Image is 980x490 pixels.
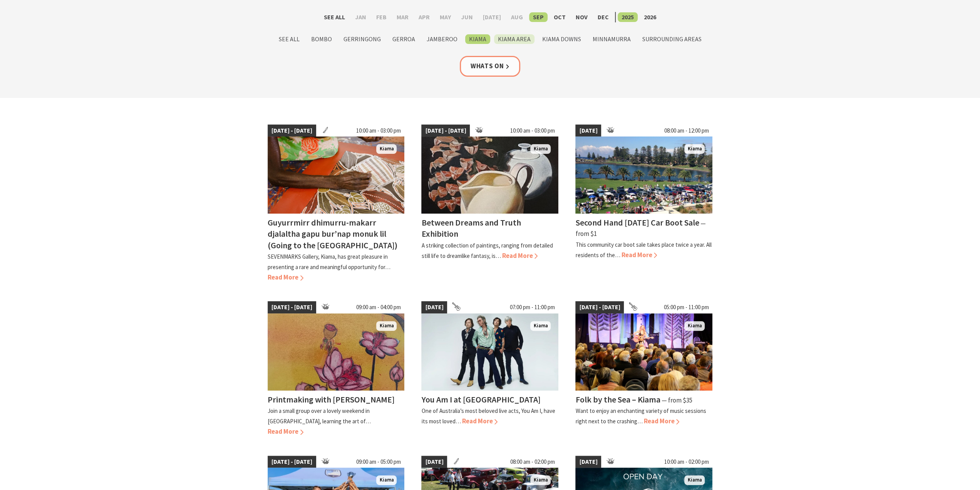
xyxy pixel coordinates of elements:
h4: Between Dreams and Truth Exhibition [421,217,521,239]
span: Kiama [530,321,551,331]
label: 2025 [618,12,638,22]
a: [DATE] - [DATE] 10:00 am - 03:00 pm Kiama Between Dreams and Truth Exhibition A striking collecti... [421,125,558,283]
p: Join a small group over a lovely weekend in [GEOGRAPHIC_DATA], learning the art of… [268,407,371,425]
a: [DATE] 07:00 pm - 11:00 pm You Am I Kiama You Am I at [GEOGRAPHIC_DATA] One of Australia’s most b... [421,301,558,437]
span: [DATE] - [DATE] [421,125,470,137]
label: See All [320,12,349,22]
p: One of Australia’s most beloved live acts, You Am I, have its most loved… [421,407,555,425]
img: Car boot sale [575,136,712,214]
span: ⁠— from $35 [661,396,692,404]
label: Gerringong [340,34,385,44]
span: [DATE] [575,456,601,468]
h4: Folk by the Sea – Kiama [575,394,660,405]
label: Dec [594,12,613,22]
span: Read More [268,273,303,281]
label: 2026 [640,12,660,22]
span: [DATE] [575,125,601,137]
label: Kiama [465,34,490,44]
label: Minnamurra [589,34,635,44]
label: Sep [529,12,548,22]
span: Read More [643,417,679,425]
p: A striking collection of paintings, ranging from detailed still life to dreamlike fantasy, is… [421,242,553,259]
label: Nov [572,12,591,22]
label: [DATE] [479,12,505,22]
h4: Printmaking with [PERSON_NAME] [268,394,395,405]
span: [DATE] - [DATE] [268,301,316,313]
span: Kiama [530,475,551,485]
label: May [436,12,455,22]
span: Read More [268,427,303,436]
span: Kiama [376,144,397,154]
img: Folk by the Sea - Showground Pavilion [575,313,712,391]
span: Kiama [376,321,397,331]
a: [DATE] - [DATE] 10:00 am - 03:00 pm Aboriginal artist Joy Borruwa sitting on the floor painting K... [268,125,405,283]
span: Kiama [684,321,705,331]
label: Jamberoo [423,34,461,44]
span: [DATE] - [DATE] [268,125,316,137]
span: Kiama [530,144,551,154]
label: Jun [457,12,477,22]
span: [DATE] - [DATE] [268,456,316,468]
label: See All [275,34,303,44]
p: Want to enjoy an enchanting variety of music sessions right next to the crashing… [575,407,706,425]
span: [DATE] - [DATE] [575,301,624,313]
h4: Second Hand [DATE] Car Boot Sale [575,217,699,228]
img: Aboriginal artist Joy Borruwa sitting on the floor painting [268,136,405,214]
label: Gerroa [389,34,419,44]
label: Aug [507,12,527,22]
label: Kiama Area [494,34,534,44]
a: [DATE] 08:00 am - 12:00 pm Car boot sale Kiama Second Hand [DATE] Car Boot Sale ⁠— from $1 This c... [575,125,712,283]
span: [DATE] [421,301,447,313]
span: 09:00 am - 05:00 pm [352,456,404,468]
span: 10:00 am - 02:00 pm [660,456,712,468]
span: 10:00 am - 03:00 pm [352,125,404,137]
span: 08:00 am - 02:00 pm [506,456,558,468]
h4: You Am I at [GEOGRAPHIC_DATA] [421,394,540,405]
span: 05:00 pm - 11:00 pm [660,301,712,313]
span: [DATE] [421,456,447,468]
a: [DATE] - [DATE] 09:00 am - 04:00 pm Printmaking Kiama Printmaking with [PERSON_NAME] Join a small... [268,301,405,437]
h4: Guyurrmirr dhimurru-makarr djalaltha gapu bur’nap monuk lil (Going to the [GEOGRAPHIC_DATA]) [268,217,397,250]
span: Read More [621,251,657,259]
span: Kiama [684,475,705,485]
label: Mar [393,12,412,22]
span: 08:00 am - 12:00 pm [660,125,712,137]
span: 07:00 pm - 11:00 pm [506,301,558,313]
span: Read More [462,417,498,425]
span: Kiama [684,144,705,154]
label: Surrounding Areas [638,34,705,44]
a: [DATE] - [DATE] 05:00 pm - 11:00 pm Folk by the Sea - Showground Pavilion Kiama Folk by the Sea –... [575,301,712,437]
span: Kiama [376,475,397,485]
label: Bombo [307,34,336,44]
a: Whats On [460,56,521,76]
span: 09:00 am - 04:00 pm [352,301,404,313]
img: You Am I [421,313,558,391]
p: This community car boot sale takes place twice a year. All residents of the… [575,241,711,259]
label: Kiama Downs [538,34,585,44]
label: Oct [550,12,570,22]
label: Apr [415,12,434,22]
img: Printmaking [268,313,405,391]
p: SEVENMARKS Gallery, Kiama, has great pleasure in presenting a rare and meaningful opportunity for… [268,253,390,271]
label: Feb [372,12,390,22]
span: 10:00 am - 03:00 pm [506,125,558,137]
label: Jan [351,12,370,22]
span: Read More [502,251,538,260]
